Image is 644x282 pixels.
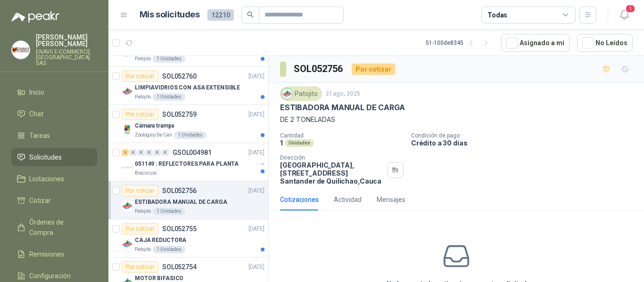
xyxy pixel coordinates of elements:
img: Company Logo [122,238,133,250]
span: Inicio [29,87,44,97]
span: 12210 [207,9,234,21]
p: Patojito [135,55,151,63]
p: [DATE] [248,72,264,81]
div: Por cotizar [122,109,158,120]
div: 1 Unidades [153,93,185,101]
button: 1 [616,7,633,24]
div: 0 [138,149,145,156]
a: Solicitudes [11,148,97,166]
p: Cámara trampa [135,121,174,130]
a: Tareas [11,127,97,145]
div: Patojito [280,87,322,101]
div: 1 Unidades [153,208,185,215]
p: SOL052759 [162,111,197,118]
button: Asignado a mi [501,34,570,52]
div: Por cotizar [122,223,158,234]
p: Cantidad [280,132,404,139]
p: [DATE] [248,263,264,272]
img: Company Logo [122,162,133,173]
a: Licitaciones [11,170,97,188]
a: Por cotizarSOL052760[DATE] Company LogoLIMPIAVIDRIOS CON ASA EXTENSIBLEPatojito1 Unidades [108,67,268,105]
div: Por cotizar [122,185,158,196]
img: Company Logo [12,41,30,59]
p: Patojito [135,93,151,101]
span: Remisiones [29,249,64,259]
div: 0 [154,149,161,156]
p: 051149 : REFLECTORES PARA PLANTA [135,160,239,169]
div: 2 [122,149,129,156]
p: [DATE] [248,225,264,234]
span: Órdenes de Compra [29,217,88,238]
img: Company Logo [122,200,133,211]
img: Logo peakr [11,11,59,23]
div: Unidades [285,139,314,147]
p: Zoologico De Cali [135,131,172,139]
span: Licitaciones [29,174,64,184]
div: Por cotizar [122,71,158,82]
p: SOL052760 [162,73,197,80]
a: Inicio [11,83,97,101]
p: ENAVII E-COMMERCE [GEOGRAPHIC_DATA] SAS [36,49,97,66]
p: [PERSON_NAME] [PERSON_NAME] [36,34,97,47]
p: Crédito a 30 días [411,139,640,147]
div: 1 Unidades [174,131,206,139]
span: Configuración [29,271,71,281]
div: 1 Unidades [153,246,185,253]
p: [DATE] [248,186,264,195]
p: CAJA REDUCTORA [135,236,186,245]
img: Company Logo [282,89,292,99]
div: 1 Unidades [153,55,185,63]
p: GSOL004981 [173,149,212,156]
button: No Leídos [577,34,633,52]
span: search [247,11,254,18]
p: Patojito [135,208,151,215]
span: Solicitudes [29,152,62,162]
p: [GEOGRAPHIC_DATA], [STREET_ADDRESS] Santander de Quilichao , Cauca [280,161,384,185]
span: Tareas [29,130,50,141]
p: Dirección [280,154,384,161]
a: Remisiones [11,245,97,263]
a: Por cotizarSOL052756[DATE] Company LogoESTIBADORA MANUAL DE CARGAPatojito1 Unidades [108,181,268,219]
p: 1 [280,139,283,147]
div: Todas [487,10,507,20]
span: 1 [625,4,636,13]
a: Órdenes de Compra [11,213,97,242]
p: SOL052756 [162,187,197,194]
p: DE 2 TONELADAS [280,114,633,125]
p: SOL052754 [162,264,197,270]
div: 0 [146,149,153,156]
p: LIMPIAVIDRIOS CON ASA EXTENSIBLE [135,83,240,92]
h1: Mis solicitudes [140,8,200,22]
p: 21 ago, 2025 [326,89,360,98]
p: ESTIBADORA MANUAL DE CARGA [135,198,227,207]
a: Cotizar [11,192,97,209]
p: ESTIBADORA MANUAL DE CARGA [280,103,405,113]
div: Cotizaciones [280,194,319,205]
div: Por cotizar [352,64,395,75]
span: Chat [29,109,43,119]
a: Por cotizarSOL052759[DATE] Company LogoCámara trampaZoologico De Cali1 Unidades [108,105,268,143]
p: [DATE] [248,148,264,157]
div: Por cotizar [122,261,158,273]
div: 51 - 100 de 8345 [426,35,494,50]
div: 0 [162,149,169,156]
h3: SOL052756 [294,62,344,76]
p: Condición de pago [411,132,640,139]
a: Por cotizarSOL052755[DATE] Company LogoCAJA REDUCTORAPatojito1 Unidades [108,219,268,258]
a: Chat [11,105,97,123]
span: Cotizar [29,195,51,206]
div: Mensajes [377,194,405,205]
div: 0 [130,149,137,156]
p: SOL052755 [162,226,197,232]
p: Biocirculo [135,169,157,177]
img: Company Logo [122,124,133,135]
img: Company Logo [122,86,133,97]
p: [DATE] [248,110,264,119]
a: 2 0 0 0 0 0 GSOL004981[DATE] Company Logo051149 : REFLECTORES PARA PLANTABiocirculo [122,147,266,177]
p: Patojito [135,246,151,253]
div: Actividad [334,194,362,205]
